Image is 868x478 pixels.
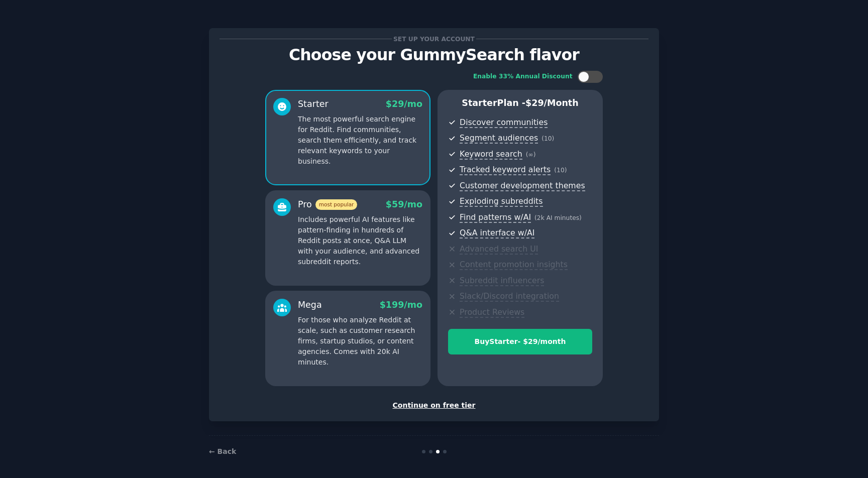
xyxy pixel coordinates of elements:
p: Starter Plan - [448,97,592,109]
p: Includes powerful AI features like pattern-finding in hundreds of Reddit posts at once, Q&A LLM w... [298,214,422,267]
span: Product Reviews [460,307,524,318]
div: Mega [298,299,322,311]
span: Segment audiences [460,133,538,144]
button: BuyStarter- $29/month [448,329,592,354]
span: Slack/Discord integration [460,291,559,302]
span: $ 29 /month [525,98,579,108]
span: $ 29 /mo [386,99,422,109]
span: most popular [315,199,358,210]
span: Content promotion insights [460,260,568,270]
span: $ 199 /mo [380,300,422,310]
span: Keyword search [460,149,522,160]
p: For those who analyze Reddit at scale, such as customer research firms, startup studios, or conte... [298,315,422,368]
span: Advanced search UI [460,244,538,255]
span: Exploding subreddits [460,196,542,207]
span: Customer development themes [460,181,585,191]
span: Find patterns w/AI [460,212,531,223]
a: ← Back [209,447,236,455]
div: Starter [298,98,329,110]
span: Q&A interface w/AI [460,228,534,238]
div: Enable 33% Annual Discount [473,72,573,81]
span: Subreddit influencers [460,276,544,286]
span: ( 2k AI minutes ) [534,214,582,221]
span: ( 10 ) [554,167,567,174]
span: ( ∞ ) [526,151,536,158]
div: Pro [298,198,357,211]
span: Discover communities [460,117,548,128]
div: Buy Starter - $ 29 /month [449,336,592,347]
span: $ 59 /mo [386,199,422,209]
div: Continue on free tier [220,400,648,411]
p: The most powerful search engine for Reddit. Find communities, search them efficiently, and track ... [298,114,422,167]
span: Set up your account [392,34,477,44]
p: Choose your GummySearch flavor [220,46,648,64]
span: Tracked keyword alerts [460,165,551,175]
span: ( 10 ) [541,135,554,142]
